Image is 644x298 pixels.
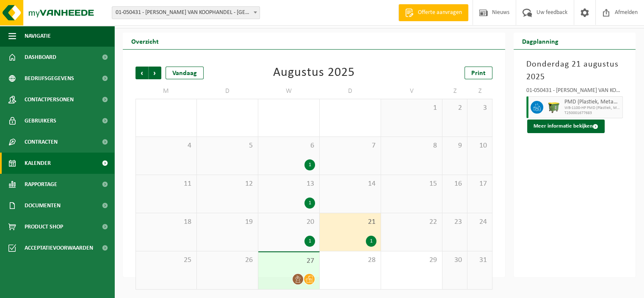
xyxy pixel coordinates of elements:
img: WB-1100-HPE-GN-50 [547,101,560,114]
span: 17 [472,179,488,189]
span: 01-050431 - VOKA KAMER VAN KOOPHANDEL - KORTRIJK [112,7,260,19]
span: 15 [385,179,438,189]
h2: Overzicht [123,33,167,49]
span: PMD (Plastiek, Metaal, Drankkartons) (bedrijven) [564,99,620,106]
span: 1 [385,103,438,113]
h3: Donderdag 21 augustus 2025 [526,58,623,84]
span: 9 [447,141,463,150]
span: 10 [472,141,488,150]
span: 18 [140,217,192,227]
span: 29 [385,256,438,265]
span: Vorige [135,67,148,79]
span: Volgende [149,67,161,79]
span: Bedrijfsgegevens [25,68,74,89]
div: Vandaag [166,67,204,79]
span: Documenten [25,195,61,216]
td: D [197,84,258,99]
span: 31 [472,256,488,265]
span: 21 [324,217,376,227]
span: 13 [263,179,315,189]
span: 4 [140,141,192,150]
span: 2 [447,103,463,113]
td: M [135,84,197,99]
td: D [320,84,381,99]
span: 8 [385,141,438,150]
span: 19 [201,217,254,227]
span: 25 [140,256,192,265]
span: 30 [447,256,463,265]
span: 23 [447,217,463,227]
span: 14 [324,179,376,189]
span: Acceptatievoorwaarden [25,237,93,259]
span: Dashboard [25,47,56,68]
span: 5 [201,141,254,150]
button: Meer informatie bekijken [527,120,605,133]
td: Z [467,84,492,99]
div: 1 [304,159,315,170]
div: 01-050431 - [PERSON_NAME] VAN KOOPHANDEL - [GEOGRAPHIC_DATA] [526,88,623,96]
span: Navigatie [25,25,51,47]
span: Contactpersonen [25,89,74,110]
td: V [381,84,442,99]
span: Offerte aanvragen [416,8,464,17]
td: W [258,84,320,99]
span: 01-050431 - VOKA KAMER VAN KOOPHANDEL - KORTRIJK [112,6,260,19]
span: WB-1100-HP PMD (Plastiek, Metaal, Drankkartons) (bedrijven) [564,106,620,111]
span: Product Shop [25,216,63,237]
span: Rapportage [25,174,57,195]
span: T250001677683 [564,111,620,116]
div: 1 [366,236,376,247]
span: Kalender [25,153,51,174]
span: 7 [324,141,376,150]
span: Print [471,70,486,77]
div: 1 [304,198,315,209]
span: 22 [385,217,438,227]
td: Z [442,84,467,99]
a: Print [464,67,492,79]
span: 24 [472,217,488,227]
span: 11 [140,179,192,189]
h2: Dagplanning [514,33,567,49]
span: 16 [447,179,463,189]
span: 26 [201,256,254,265]
div: Augustus 2025 [273,67,355,79]
span: 27 [263,256,315,266]
span: 6 [263,141,315,150]
span: 12 [201,179,254,189]
div: 1 [304,236,315,247]
span: Gebruikers [25,110,56,131]
span: Contracten [25,131,58,153]
span: 20 [263,217,315,227]
a: Offerte aanvragen [398,4,468,21]
span: 28 [324,256,376,265]
span: 3 [472,103,488,113]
